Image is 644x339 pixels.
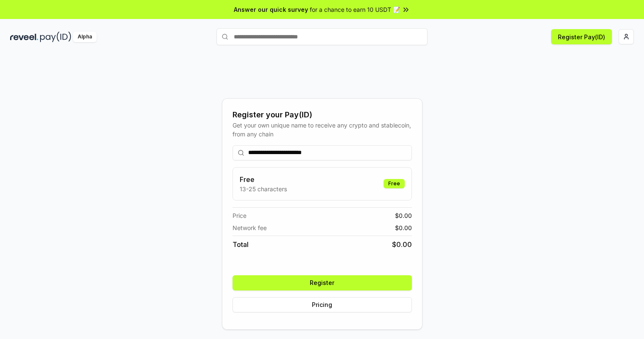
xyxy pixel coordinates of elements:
[395,211,412,220] span: $ 0.00
[240,184,287,193] p: 13-25 characters
[240,174,287,184] h3: Free
[384,179,405,188] div: Free
[233,297,412,312] button: Pricing
[233,275,412,290] button: Register
[233,239,249,250] span: Total
[40,32,71,42] img: pay_id
[234,5,308,14] span: Answer our quick survey
[233,109,412,121] div: Register your Pay(ID)
[233,223,267,232] span: Network fee
[10,32,38,42] img: reveel_dark
[310,5,400,14] span: for a chance to earn 10 USDT 📝
[73,32,97,42] div: Alpha
[395,223,412,232] span: $ 0.00
[233,121,412,138] div: Get your own unique name to receive any crypto and stablecoin, from any chain
[551,29,612,44] button: Register Pay(ID)
[233,211,246,220] span: Price
[392,239,412,250] span: $ 0.00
